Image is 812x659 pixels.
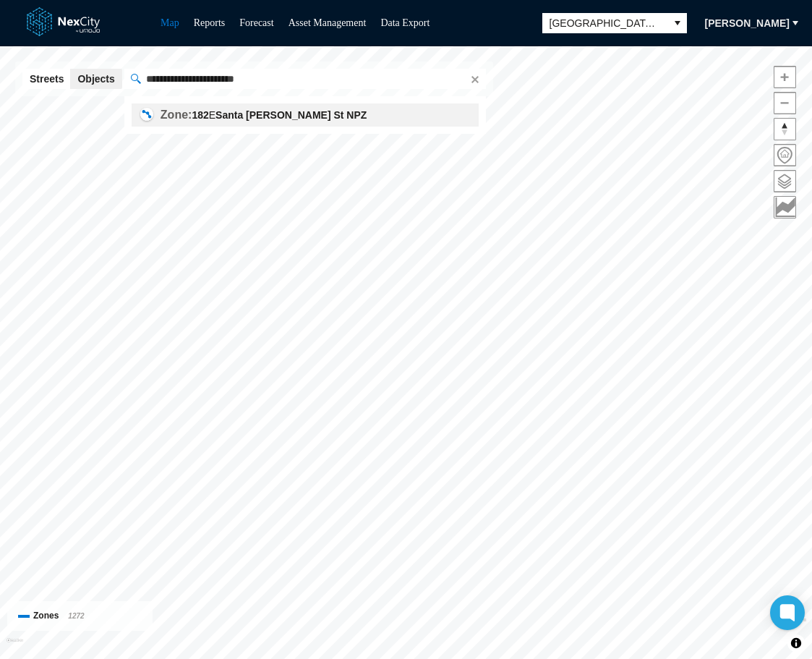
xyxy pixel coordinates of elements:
span: Toggle attribution [792,635,800,651]
span: E [192,109,367,121]
button: Streets [22,69,71,89]
span: [GEOGRAPHIC_DATA][PERSON_NAME] [550,16,661,30]
span: Zoom in [774,67,795,88]
a: Asset Management [289,17,367,28]
span: 1272 [68,612,84,620]
b: [PERSON_NAME] [246,109,330,121]
button: Layers management [774,170,796,192]
button: Zoom in [774,66,796,88]
button: Toggle attribution [787,634,805,652]
a: Mapbox homepage [7,638,23,655]
span: Zoom out [774,93,795,114]
span: Streets [30,72,64,86]
b: 182 [192,109,208,121]
b: Santa [215,109,243,121]
button: select [668,13,687,33]
a: Map [161,17,179,28]
button: Zoom out [774,92,796,114]
b: NPZ [346,109,367,121]
div: Zones [18,608,142,624]
span: Objects [77,72,114,86]
span: Reset bearing to north [774,119,795,140]
a: Data Export [380,17,429,28]
button: Home [774,144,796,166]
button: Reset bearing to north [774,118,796,140]
button: Clear [466,72,481,86]
button: Objects [70,69,121,89]
a: Forecast [239,17,273,28]
button: [PERSON_NAME] [696,12,799,35]
label: Zone: [161,109,192,121]
a: Reports [194,17,226,28]
button: Key metrics [774,196,796,218]
b: St [333,109,343,121]
span: [PERSON_NAME] [705,16,790,30]
li: 182 E Santa Clara St NPZ [132,103,479,127]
